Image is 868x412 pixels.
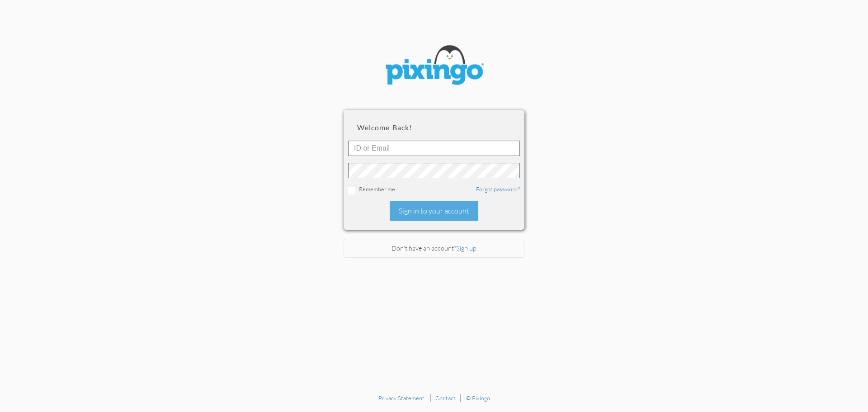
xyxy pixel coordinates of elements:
h2: Welcome back! [357,123,511,132]
input: ID or Email [348,141,520,156]
img: pixingo logo [380,41,488,92]
iframe: Chat [868,412,868,412]
a: Sign up [456,244,476,252]
div: Sign in to your account [390,201,478,221]
div: Don't have an account? [344,239,524,258]
a: Contact [435,394,456,402]
a: Forgot password? [476,185,520,193]
a: © Pixingo [466,394,490,402]
div: Remember me [348,185,520,194]
a: Privacy Statement [378,394,425,402]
